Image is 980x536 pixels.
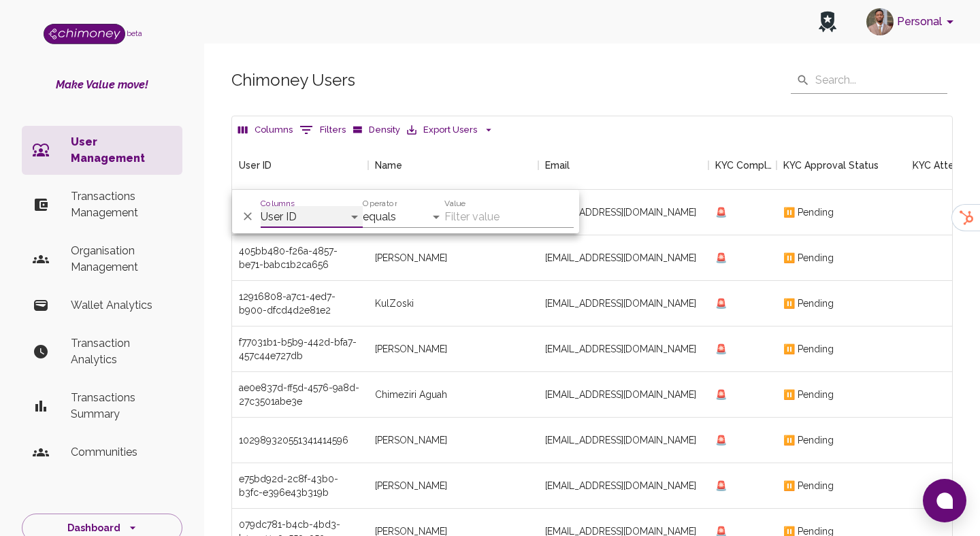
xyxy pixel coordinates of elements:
p: Transactions Summary [71,390,171,422]
button: Export Users [404,120,497,141]
div: ae0e837d-ff5d-4576-9a8d-27c3501abe3e [239,381,361,408]
div: User ID [232,141,368,190]
div: [EMAIL_ADDRESS][DOMAIN_NAME] [538,281,708,326]
div: 405bb480-f26a-4857-be71-babc1b2ca656 [239,244,361,271]
p: Transaction Analytics [71,335,171,368]
div: KYC Approval Status [777,141,913,190]
label: Value [444,198,465,210]
div: Chimeziri Aguah [375,388,447,401]
div: ⏸️ Pending [777,463,913,509]
button: account of current user [861,4,964,39]
div: Nematillo Urmonov [375,342,447,356]
p: User Management [71,134,171,167]
div: 🚨 [708,235,777,281]
div: 🚨 [708,463,777,509]
div: f77031b1-b5b9-442d-bfa7-457c44e727db [239,335,361,363]
div: 🚨 [708,326,777,372]
div: Rania Brhan [375,479,447,492]
div: KYC Attempts [913,141,974,190]
label: Columns [261,198,295,210]
div: [EMAIL_ADDRESS][DOMAIN_NAME] [538,326,708,372]
div: [EMAIL_ADDRESS][DOMAIN_NAME] [538,372,708,418]
div: Email [545,141,570,190]
div: [EMAIL_ADDRESS][DOMAIN_NAME] [538,418,708,463]
div: ⏸️ Pending [777,372,913,418]
div: e75bd92d-2c8f-43b0-b3fc-e396e43b319b [239,472,361,499]
div: ⏸️ Pending [777,190,913,235]
div: ⏸️ Pending [777,418,913,463]
div: ⏸️ Pending [777,235,913,281]
div: 102989320551341414596 [239,433,348,447]
input: Filter value [444,206,574,228]
div: KYC Approval Status [783,141,879,190]
div: [EMAIL_ADDRESS][DOMAIN_NAME] [538,190,708,235]
div: 🚨 [708,372,777,418]
div: pingale Abhishek [375,251,447,265]
div: 🚨 [708,281,777,326]
button: Open chat window [923,479,966,522]
button: Density [349,120,404,141]
div: KulZoski [375,297,414,310]
div: KYC Completed [708,141,777,190]
p: Wallet Analytics [71,297,171,314]
div: 🚨 [708,190,777,235]
p: Transactions Management [71,188,171,221]
p: Communities [71,444,171,460]
label: Operator [363,198,397,210]
div: [EMAIL_ADDRESS][DOMAIN_NAME] [538,235,708,281]
p: Organisation Management [71,243,171,275]
div: [EMAIL_ADDRESS][DOMAIN_NAME] [538,463,708,509]
span: beta [127,29,142,37]
div: ⏸️ Pending [777,326,913,372]
button: Select columns [235,120,296,141]
div: Name [375,141,402,190]
div: KYC Completed [715,141,777,190]
button: Delete [238,206,258,227]
div: Email [538,141,708,190]
button: Show filters [296,119,349,141]
div: 12916808-a7c1-4ed7-b900-dfcd4d2e81e2 [239,290,361,317]
h5: Chimoney Users [231,69,355,91]
div: Name [368,141,538,190]
div: 🚨 [708,418,777,463]
input: Search... [815,67,947,94]
img: avatar [866,8,894,35]
img: Logo [44,24,125,44]
div: Anna Kondriukova [375,433,447,447]
div: User ID [239,141,272,190]
div: ⏸️ Pending [777,281,913,326]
